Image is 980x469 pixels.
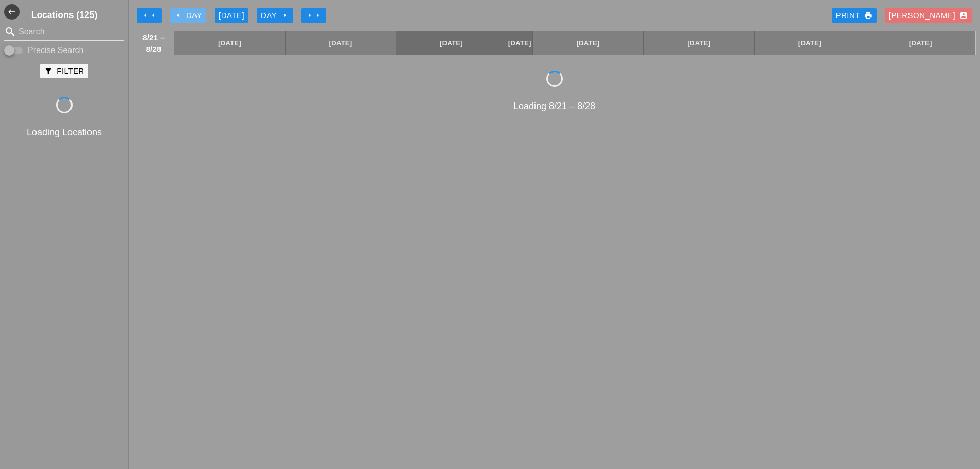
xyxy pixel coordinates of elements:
div: [PERSON_NAME] [889,10,968,22]
i: arrow_left [141,11,149,20]
button: Filter [40,64,88,78]
div: Print [836,10,872,22]
i: arrow_right [306,11,314,20]
i: arrow_left [174,11,182,20]
a: [DATE] [174,31,285,55]
a: [DATE] [755,31,865,55]
a: [DATE] [533,31,644,55]
a: [DATE] [865,31,975,55]
button: Move Back 1 Week [137,8,162,23]
div: Enable Precise search to match search terms exactly. [4,44,124,57]
a: [DATE] [396,31,507,55]
label: Precise Search [28,45,84,56]
i: arrow_right [314,11,322,20]
div: Day [174,10,202,22]
i: search [4,26,16,38]
i: filter_alt [44,67,52,75]
a: [DATE] [644,31,754,55]
a: Print [832,8,877,23]
a: [DATE] [286,31,396,55]
i: print [864,11,872,20]
i: west [4,4,20,20]
i: arrow_right [281,11,289,20]
button: Move Ahead 1 Week [301,8,326,23]
span: 8/21 – 8/28 [138,31,169,55]
button: Day [170,8,206,23]
button: [PERSON_NAME] [885,8,972,23]
i: arrow_left [149,11,157,20]
button: Day [257,8,293,23]
a: [DATE] [507,31,532,55]
button: Shrink Sidebar [4,4,20,20]
div: Filter [44,65,84,77]
div: Loading Locations [2,126,127,140]
i: account_box [959,11,968,20]
input: Search [19,24,110,40]
div: Day [261,10,289,22]
div: Loading 8/21 – 8/28 [133,99,976,113]
div: [DATE] [219,10,244,22]
button: [DATE] [215,8,248,23]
